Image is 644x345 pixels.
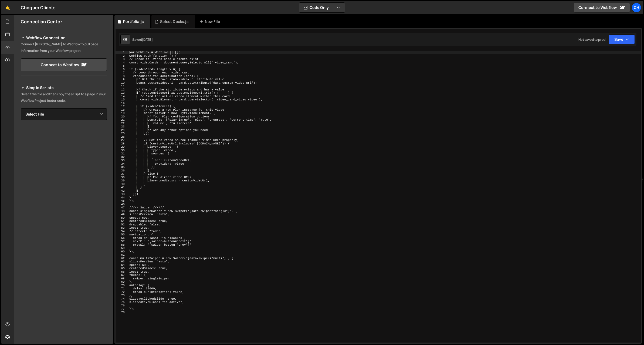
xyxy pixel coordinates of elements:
[299,3,345,12] button: Code Only
[116,270,128,274] div: 66
[609,35,635,44] button: Save
[116,280,128,284] div: 69
[21,84,107,91] h2: Simple Scripts
[116,102,128,105] div: 16
[116,230,128,233] div: 54
[116,273,128,277] div: 67
[116,176,128,179] div: 38
[116,240,128,243] div: 57
[116,128,128,132] div: 24
[116,290,128,294] div: 72
[116,287,128,290] div: 71
[116,192,128,196] div: 43
[116,284,128,287] div: 70
[116,115,128,119] div: 20
[21,35,107,41] h2: Webflow Connection
[116,78,128,81] div: 9
[116,311,128,314] div: 78
[116,111,128,115] div: 19
[116,246,128,250] div: 59
[21,129,107,178] iframe: YouTube video player
[116,186,128,189] div: 41
[116,206,128,209] div: 47
[116,81,128,85] div: 10
[1,1,14,14] a: 🤙
[116,172,128,176] div: 37
[116,135,128,139] div: 26
[116,125,128,128] div: 23
[21,58,107,71] a: Connect to Webflow
[116,267,128,270] div: 65
[116,257,128,260] div: 62
[142,37,153,42] div: [DATE]
[116,304,128,307] div: 76
[116,226,128,230] div: 53
[116,243,128,247] div: 58
[632,3,641,12] a: Ch
[21,19,62,25] h2: Connection Center
[116,57,128,61] div: 3
[116,307,128,311] div: 77
[116,162,128,166] div: 34
[116,122,128,125] div: 22
[116,145,128,149] div: 29
[116,216,128,220] div: 50
[116,169,128,172] div: 36
[116,68,128,71] div: 6
[116,142,128,146] div: 28
[116,51,128,54] div: 1
[132,37,153,42] div: Saved
[199,19,222,24] div: New File
[116,132,128,135] div: 25
[116,149,128,152] div: 30
[116,189,128,193] div: 42
[21,181,107,230] iframe: YouTube video player
[116,88,128,92] div: 12
[116,71,128,75] div: 7
[116,236,128,240] div: 56
[116,277,128,280] div: 68
[21,4,56,11] div: Choquer Clients
[116,203,128,206] div: 46
[116,223,128,226] div: 52
[116,54,128,58] div: 2
[116,209,128,213] div: 48
[116,152,128,155] div: 31
[116,165,128,169] div: 35
[116,155,128,159] div: 32
[116,105,128,108] div: 17
[116,84,128,88] div: 11
[116,213,128,216] div: 49
[116,118,128,122] div: 21
[21,91,107,104] p: Select the file and then copy the script to a page in your Webflow Project footer code.
[116,138,128,142] div: 27
[116,95,128,98] div: 14
[116,199,128,203] div: 45
[116,294,128,297] div: 73
[116,196,128,199] div: 44
[160,19,188,24] div: Select Decks.js
[116,297,128,301] div: 74
[116,263,128,267] div: 64
[123,19,144,24] div: Portfolia.js
[116,253,128,257] div: 61
[116,75,128,78] div: 8
[116,108,128,112] div: 18
[116,98,128,102] div: 15
[116,182,128,186] div: 40
[116,159,128,162] div: 33
[116,91,128,95] div: 13
[116,250,128,253] div: 60
[116,64,128,68] div: 5
[116,233,128,236] div: 55
[116,300,128,304] div: 75
[578,37,605,42] div: Not saved to prod
[116,260,128,263] div: 63
[21,41,107,54] p: Connect [PERSON_NAME] to Webflow to pull page information from your Webflow project
[574,3,630,12] a: Connect to Webflow
[116,61,128,65] div: 4
[116,179,128,182] div: 39
[116,219,128,223] div: 51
